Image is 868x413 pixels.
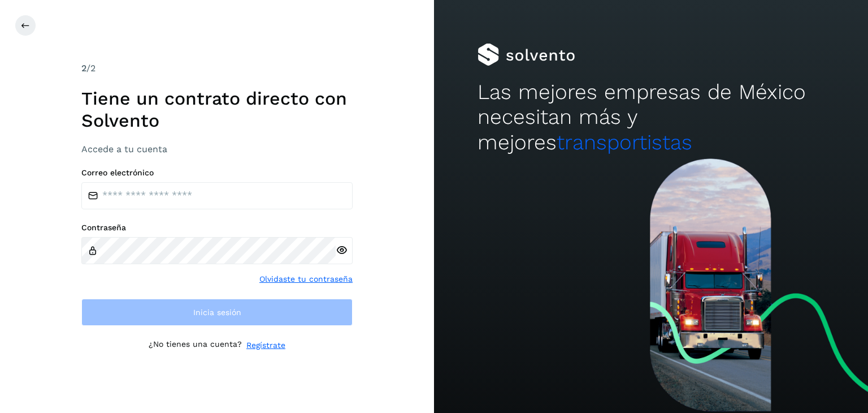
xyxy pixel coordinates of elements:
label: Correo electrónico [81,168,353,178]
p: ¿No tienes una cuenta? [149,339,242,351]
span: Inicia sesión [193,308,241,316]
span: 2 [81,63,86,74]
h2: Las mejores empresas de México necesitan más y mejores [478,80,824,155]
div: /2 [81,62,353,75]
a: Olvidaste tu contraseña [259,273,353,285]
a: Regístrate [246,339,285,351]
h3: Accede a tu cuenta [81,144,353,154]
label: Contraseña [81,223,353,233]
h1: Tiene un contrato directo con Solvento [81,88,353,131]
button: Inicia sesión [81,299,353,326]
span: transportistas [557,130,692,154]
